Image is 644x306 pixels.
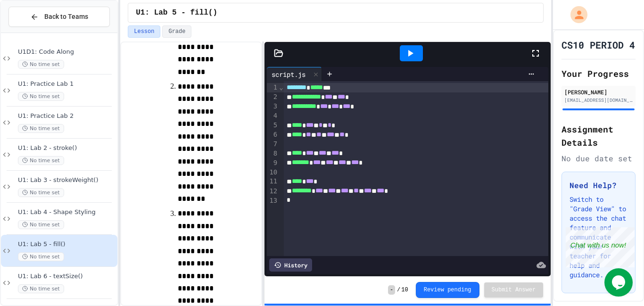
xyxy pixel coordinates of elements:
[561,123,636,149] h2: Assignment Details
[18,80,116,88] span: U1: Practice Lab 1
[570,180,627,191] h3: Need Help?
[18,273,116,281] span: U1: Lab 6 - textSize()
[561,4,590,25] div: My Account
[18,220,64,229] span: No time set
[388,285,395,295] span: -
[267,83,279,92] div: 1
[18,284,64,293] span: No time set
[267,158,279,168] div: 9
[267,121,279,130] div: 5
[564,88,633,96] div: [PERSON_NAME]
[18,240,116,248] span: U1: Lab 5 - fill()
[397,286,400,294] span: /
[18,208,116,216] span: U1: Lab 4 - Shape Styling
[484,282,544,298] button: Submit Answer
[561,38,635,51] h1: CS10 PERIOD 4
[267,67,322,81] div: script.js
[566,227,635,267] iframe: chat widget
[267,130,279,140] div: 6
[561,67,636,80] h2: Your Progress
[267,177,279,186] div: 11
[18,48,116,56] span: U1D1: Code Along
[136,7,217,18] span: U1: Lab 5 - fill()
[561,153,636,164] div: No due date set
[570,195,627,280] p: Switch to "Grade View" to access the chat feature and communicate with your teacher for help and ...
[18,144,116,152] span: U1: Lab 2 - stroke()
[267,92,279,102] div: 2
[416,282,479,298] button: Review pending
[269,258,312,272] div: History
[18,252,64,261] span: No time set
[8,7,110,27] button: Back to Teams
[18,92,64,101] span: No time set
[401,286,408,294] span: 10
[267,187,279,196] div: 12
[267,196,279,206] div: 13
[44,12,88,22] span: Back to Teams
[18,176,116,184] span: U1: Lab 3 - strokeWeight()
[267,102,279,111] div: 3
[279,83,283,91] span: Fold line
[18,124,64,133] span: No time set
[267,69,310,79] div: script.js
[267,168,279,177] div: 10
[564,97,633,104] div: [EMAIL_ADDRESS][DOMAIN_NAME]
[604,268,635,297] iframe: chat widget
[492,286,536,294] span: Submit Answer
[18,60,64,69] span: No time set
[267,149,279,158] div: 8
[267,140,279,149] div: 7
[162,25,191,38] button: Grade
[267,111,279,121] div: 4
[18,188,64,197] span: No time set
[18,156,64,165] span: No time set
[18,112,116,120] span: U1: Practice Lab 2
[128,25,160,38] button: Lesson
